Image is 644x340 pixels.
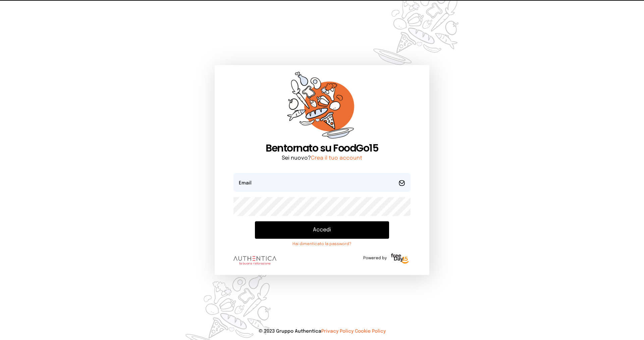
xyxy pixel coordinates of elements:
[321,329,354,334] a: Privacy Policy
[233,256,276,265] img: logo.8f33a47.png
[233,154,411,162] p: Sei nuovo?
[389,252,411,266] img: logo-freeday.3e08031.png
[233,142,411,154] h1: Bentornato su FoodGo15
[11,328,633,335] p: © 2023 Gruppo Authentica
[355,329,386,334] a: Cookie Policy
[363,256,387,261] span: Powered by
[287,72,357,143] img: sticker-orange.65babaf.png
[255,241,389,247] a: Hai dimenticato la password?
[311,155,362,161] a: Crea il tuo account
[255,221,389,239] button: Accedi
